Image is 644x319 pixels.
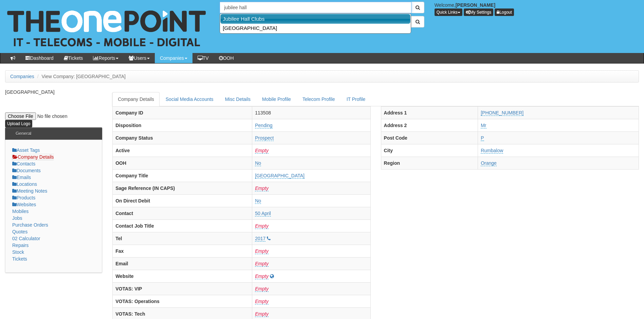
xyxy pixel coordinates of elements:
[12,175,31,180] a: Emails
[124,53,155,63] a: Users
[20,53,59,63] a: Dashboard
[113,194,252,207] th: On Direct Debit
[341,92,371,106] a: IT Profile
[255,299,269,304] a: Empty
[113,182,252,194] th: Sage Reference (IN CAPS)
[12,256,27,262] a: Tickets
[255,185,269,191] a: Empty
[255,261,269,267] a: Empty
[252,106,370,119] td: 113508
[113,282,252,295] th: VOTAS: VIP
[381,157,478,169] th: Region
[12,243,29,248] a: Repairs
[113,270,252,282] th: Website
[255,123,272,128] a: Pending
[12,195,35,200] a: Products
[255,173,305,179] a: [GEOGRAPHIC_DATA]
[36,73,126,80] li: View Company: [GEOGRAPHIC_DATA]
[113,131,252,144] th: Company Status
[481,123,486,128] a: Mr
[255,198,261,204] a: No
[12,168,41,173] a: Documents
[113,295,252,307] th: VOTAS: Operations
[12,147,40,153] a: Asset Tags
[255,160,261,166] a: No
[12,161,35,166] a: Contacts
[220,2,411,13] input: Search Companies
[255,148,269,154] a: Empty
[12,229,27,234] a: Quotes
[481,160,497,166] a: Orange
[255,273,269,279] a: Empty
[381,106,478,119] th: Address 1
[255,311,269,317] a: Empty
[481,110,523,116] a: [PHONE_NUMBER]
[12,181,37,187] a: Locations
[113,157,252,169] th: OOH
[381,131,478,144] th: Post Code
[5,120,32,127] input: Upload Logo
[113,207,252,219] th: Contact
[297,92,341,106] a: Telecom Profile
[464,8,494,16] a: My Settings
[221,23,410,33] a: [GEOGRAPHIC_DATA]
[481,148,503,154] a: Rumbalow
[113,169,252,182] th: Company Title
[220,92,256,106] a: Misc Details
[192,53,214,63] a: TV
[5,89,102,95] p: [GEOGRAPHIC_DATA]
[113,219,252,232] th: Contact Job Title
[429,2,644,16] div: Welcome,
[113,119,252,131] th: Disposition
[59,53,88,63] a: Tickets
[88,53,124,63] a: Reports
[155,53,192,63] a: Companies
[255,135,274,141] a: Prospect
[12,215,22,221] a: Jobs
[113,144,252,157] th: Active
[214,53,239,63] a: OOH
[435,8,462,16] button: Quick Links
[112,92,160,106] a: Company Details
[220,14,410,24] a: Jubilee Hall Clubs
[257,92,296,106] a: Mobile Profile
[12,188,47,194] a: Meeting Notes
[255,211,271,216] a: 50 April
[456,2,495,8] b: [PERSON_NAME]
[113,245,252,257] th: Fax
[12,222,48,228] a: Purchase Orders
[113,232,252,245] th: Tel
[12,154,54,160] a: Company Details
[381,144,478,157] th: City
[481,135,484,141] a: P
[113,257,252,270] th: Email
[12,209,29,214] a: Mobiles
[12,128,35,139] h3: General
[12,249,24,255] a: Stock
[255,248,269,254] a: Empty
[12,236,40,241] a: 02 Calculator
[495,8,514,16] a: Logout
[381,119,478,131] th: Address 2
[12,202,36,207] a: Websites
[10,74,34,79] a: Companies
[160,92,219,106] a: Social Media Accounts
[255,286,269,292] a: Empty
[255,236,265,242] a: 2017
[255,223,269,229] a: Empty
[113,106,252,119] th: Company ID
